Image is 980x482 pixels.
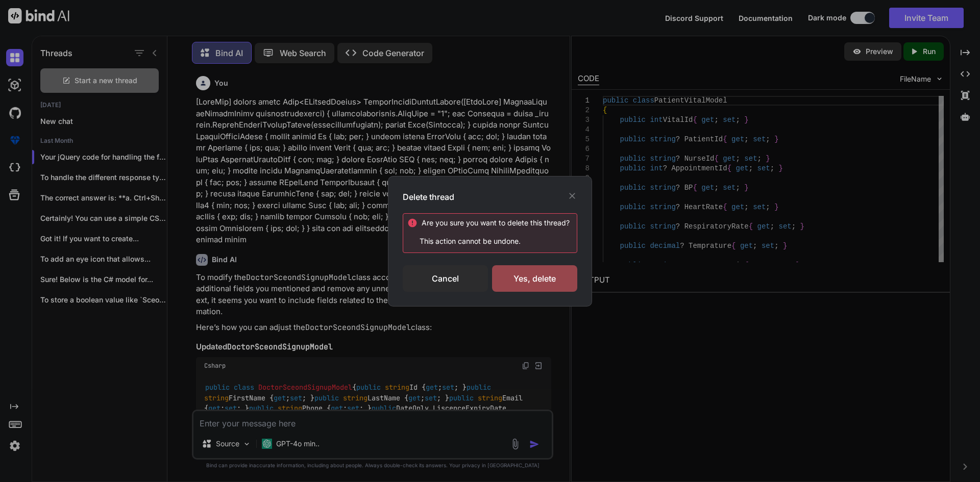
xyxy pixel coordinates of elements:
[407,236,577,246] p: This action cannot be undone.
[403,265,488,292] div: Cancel
[422,218,570,228] div: Are you sure you want to delete this ?
[403,191,454,203] h3: Delete thread
[542,218,566,227] span: thread
[492,265,577,292] div: Yes, delete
